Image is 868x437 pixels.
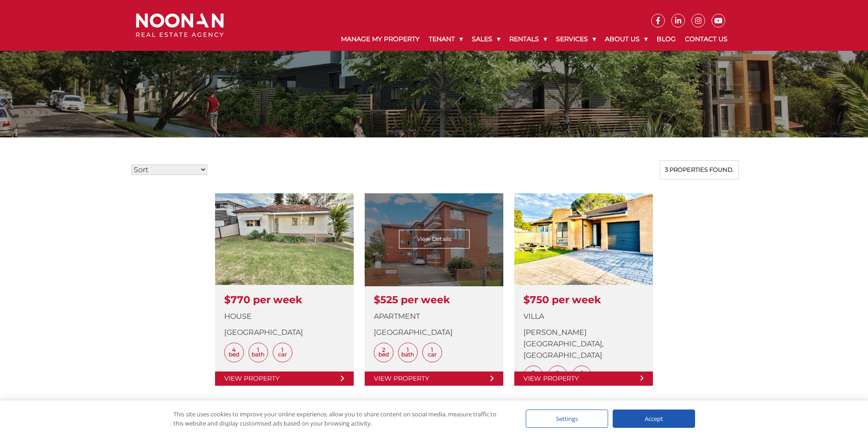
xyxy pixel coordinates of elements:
a: Rentals [505,27,551,51]
div: 3 properties found. [660,160,739,180]
a: Manage My Property [336,27,424,51]
div: This site uses cookies to improve your online experience, allow you to share content on social me... [173,410,507,428]
img: Noonan Real Estate Agency [136,13,224,38]
div: Settings [526,410,608,428]
a: Contact Us [680,27,732,51]
a: Tenant [424,27,467,51]
select: Sort Listings [131,164,207,175]
div: Accept [613,410,695,428]
a: Sales [467,27,505,51]
a: About Us [600,27,652,51]
a: Services [551,27,600,51]
a: Blog [652,27,680,51]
